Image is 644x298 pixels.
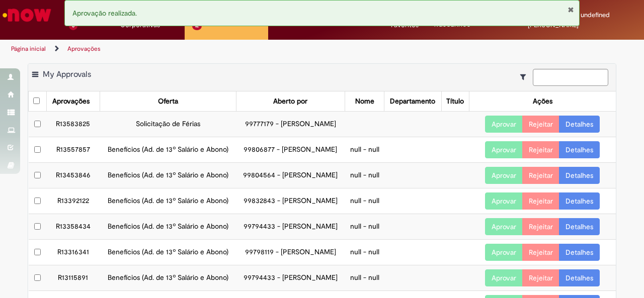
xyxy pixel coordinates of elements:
button: Aprovar [485,116,523,133]
button: Rejeitar [522,141,559,158]
a: Detalhes [559,192,600,210]
button: Aprovar [485,244,523,261]
td: null - null [345,163,384,188]
button: Aprovar [485,141,523,158]
div: Departamento [390,96,435,107]
td: R13358434 [46,214,100,240]
a: Detalhes [559,116,600,133]
div: Aberto por [273,96,307,107]
td: 99832843 - [PERSON_NAME] [236,188,345,214]
button: Rejeitar [522,244,559,261]
td: R13453846 [46,163,100,188]
a: Detalhes [559,269,600,286]
td: null - null [345,265,384,291]
td: Benefícios (Ad. de 13º Salário e Abono) [100,137,236,163]
a: Detalhes [559,244,600,261]
td: Benefícios (Ad. de 13º Salário e Abono) [100,265,236,291]
button: Rejeitar [522,116,559,133]
a: Aprovações [67,45,101,53]
a: Detalhes [559,167,600,184]
td: null - null [345,214,384,240]
button: Rejeitar [522,167,559,184]
div: Nome [355,96,374,107]
div: Aprovações [52,96,90,107]
td: 99806877 - [PERSON_NAME] [236,137,345,163]
td: Benefícios (Ad. de 13º Salário e Abono) [100,240,236,265]
td: Benefícios (Ad. de 13º Salário e Abono) [100,214,236,240]
td: R13557857 [46,137,100,163]
div: Ações [533,96,552,107]
button: Rejeitar [522,192,559,210]
span: Aprovação realizada. [72,9,137,18]
td: null - null [345,188,384,214]
a: Página inicial [11,45,46,53]
button: Rejeitar [522,218,559,235]
td: R13583825 [46,112,100,137]
td: R13392122 [46,188,100,214]
button: Aprovar [485,167,523,184]
div: Título [446,96,464,107]
ul: Trilhas de página [8,40,422,58]
button: Aprovar [485,269,523,286]
td: null - null [345,137,384,163]
button: Aprovar [485,192,523,210]
button: Fechar Notificação [568,6,574,14]
td: Benefícios (Ad. de 13º Salário e Abono) [100,188,236,214]
td: 99794433 - [PERSON_NAME] [236,214,345,240]
td: 99777179 - [PERSON_NAME] [236,112,345,137]
button: Rejeitar [522,269,559,286]
div: Oferta [158,96,178,107]
i: Mostrar filtros para: Suas Solicitações [520,73,531,80]
td: 99804564 - [PERSON_NAME] [236,163,345,188]
td: null - null [345,240,384,265]
img: ServiceNow [1,5,53,25]
th: Aprovações [46,91,100,111]
td: R13115891 [46,265,100,291]
span: My Approvals [43,69,91,79]
td: R13316341 [46,240,100,265]
td: 99798119 - [PERSON_NAME] [236,240,345,265]
td: Solicitação de Férias [100,112,236,137]
button: Aprovar [485,218,523,235]
td: Benefícios (Ad. de 13º Salário e Abono) [100,163,236,188]
a: Detalhes [559,141,600,158]
a: Detalhes [559,218,600,235]
td: 99794433 - [PERSON_NAME] [236,265,345,291]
